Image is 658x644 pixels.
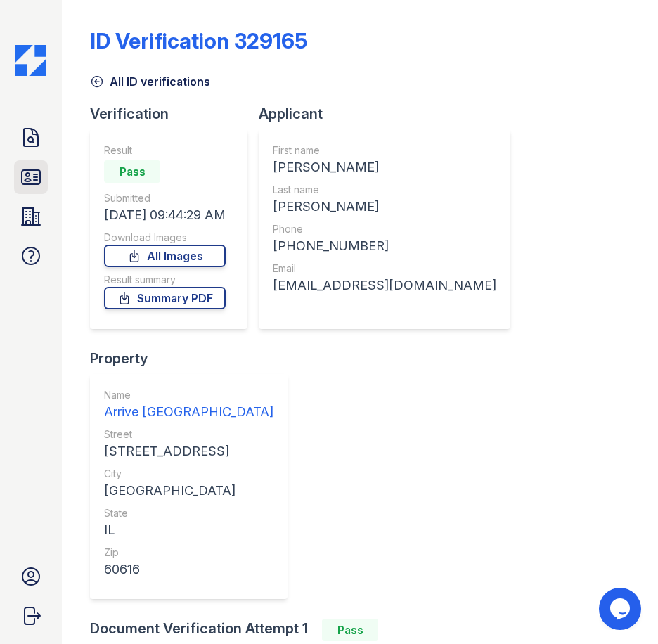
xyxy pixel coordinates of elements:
[273,197,496,217] div: [PERSON_NAME]
[104,467,273,481] div: City
[273,157,496,177] div: [PERSON_NAME]
[104,160,160,183] div: Pass
[90,619,630,641] div: Document Verification Attempt 1
[104,388,273,402] div: Name
[104,546,273,560] div: Zip
[104,205,226,225] div: [DATE] 09:44:29 AM
[104,506,273,520] div: State
[90,73,210,90] a: All ID verifications
[104,402,273,422] div: Arrive [GEOGRAPHIC_DATA]
[599,588,644,630] iframe: chat widget
[104,191,226,205] div: Submitted
[104,245,226,267] a: All Images
[273,262,496,276] div: Email
[15,45,46,76] img: CE_Icon_Blue-c292c112584629df590d857e76928e9f676e5b41ef8f769ba2f05ee15b207248.png
[104,287,226,309] a: Summary PDF
[104,388,273,422] a: Name Arrive [GEOGRAPHIC_DATA]
[322,619,378,641] div: Pass
[104,427,273,442] div: Street
[104,273,226,287] div: Result summary
[90,104,259,124] div: Verification
[259,104,522,124] div: Applicant
[273,143,496,157] div: First name
[104,481,273,501] div: [GEOGRAPHIC_DATA]
[104,560,273,579] div: 60616
[273,222,496,236] div: Phone
[104,442,273,461] div: [STREET_ADDRESS]
[90,28,307,53] div: ID Verification 329165
[104,520,273,540] div: IL
[273,183,496,197] div: Last name
[90,349,299,368] div: Property
[273,236,496,256] div: [PHONE_NUMBER]
[104,143,226,157] div: Result
[104,231,226,245] div: Download Images
[273,276,496,295] div: [EMAIL_ADDRESS][DOMAIN_NAME]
